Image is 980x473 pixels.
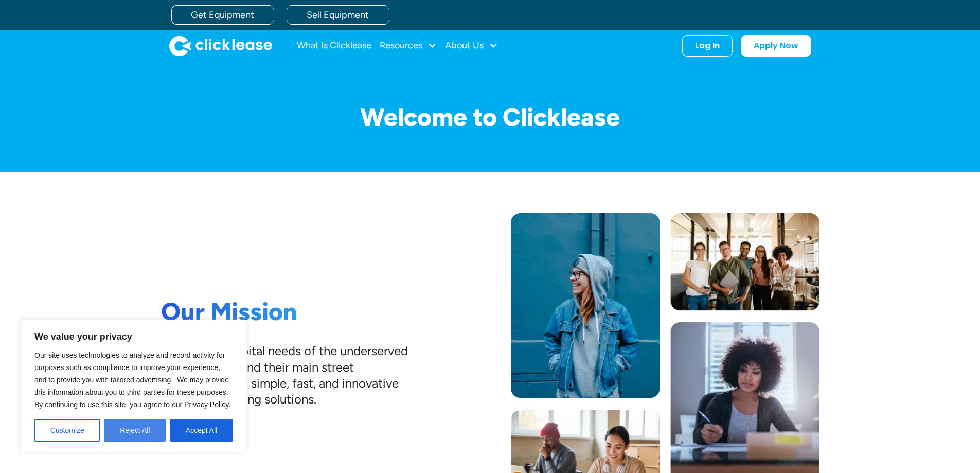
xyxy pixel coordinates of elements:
div: Resources [380,36,437,56]
div: To fulfill the capital needs of the underserved entrepreneurs and their main street businesses wi... [161,343,408,407]
a: Get Equipment [171,5,274,25]
h1: Our Mission [161,297,408,327]
a: Sell Equipment [287,5,389,25]
a: What Is Clicklease [297,36,371,56]
span: Our site uses technologies to analyze and record activity for purposes such as compliance to impr... [34,351,230,409]
img: Clicklease logo [169,36,272,56]
div: We value your privacy [21,320,247,452]
button: Customize [34,419,100,442]
a: Apply Now [741,35,811,57]
button: Accept All [170,419,233,442]
button: Reject All [104,419,166,442]
p: We value your privacy [34,330,233,343]
div: Log In [695,41,720,51]
a: home [169,36,272,56]
h1: Welcome to Clicklease [161,103,819,131]
div: About Us [445,36,498,56]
